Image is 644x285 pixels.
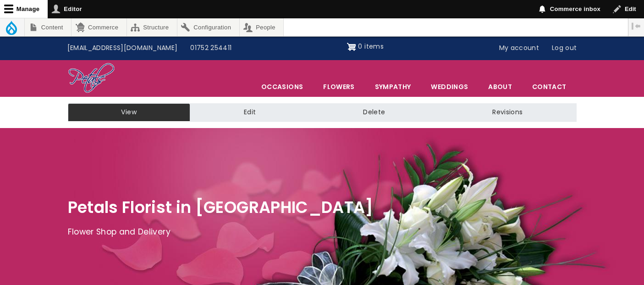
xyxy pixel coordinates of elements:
span: Occasions [252,77,313,96]
a: People [240,18,284,36]
p: Flower Shop and Delivery [68,225,577,239]
span: 0 items [358,42,383,51]
a: About [479,77,522,96]
button: Vertical orientation [628,18,644,34]
a: Edit [190,103,309,122]
a: Sympathy [365,77,421,96]
img: Shopping cart [347,39,356,54]
a: Structure [127,18,177,36]
a: View [68,103,190,122]
span: Weddings [421,77,478,96]
a: Configuration [177,18,239,36]
a: Content [25,18,71,36]
a: 01752 254411 [184,39,238,57]
a: Contact [523,77,576,96]
a: Shopping cart 0 items [347,39,384,54]
a: Revisions [439,103,576,122]
a: Delete [309,103,439,122]
nav: Tabs [61,103,583,122]
a: Log out [545,39,583,57]
span: Petals Florist in [GEOGRAPHIC_DATA] [68,196,374,218]
img: Home [68,62,115,95]
a: My account [493,39,546,57]
a: Commerce [72,18,126,36]
a: Flowers [314,77,364,96]
a: [EMAIL_ADDRESS][DOMAIN_NAME] [61,39,184,57]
